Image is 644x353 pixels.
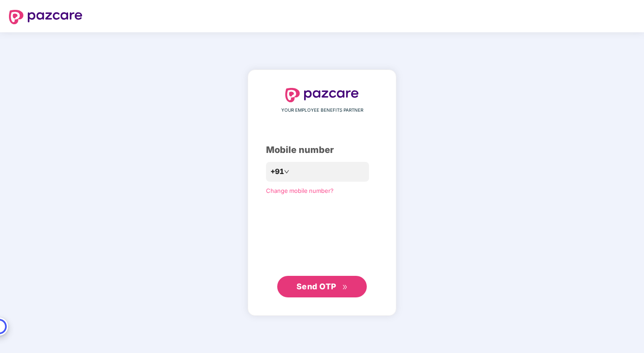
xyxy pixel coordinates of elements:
[266,187,334,194] a: Change mobile number?
[285,88,359,102] img: logo
[342,284,348,290] span: double-right
[9,10,82,24] img: logo
[296,282,336,291] span: Send OTP
[284,169,289,174] span: down
[270,166,284,177] span: +91
[277,276,367,297] button: Send OTPdouble-right
[281,107,363,114] span: YOUR EMPLOYEE BENEFITS PARTNER
[266,143,378,157] div: Mobile number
